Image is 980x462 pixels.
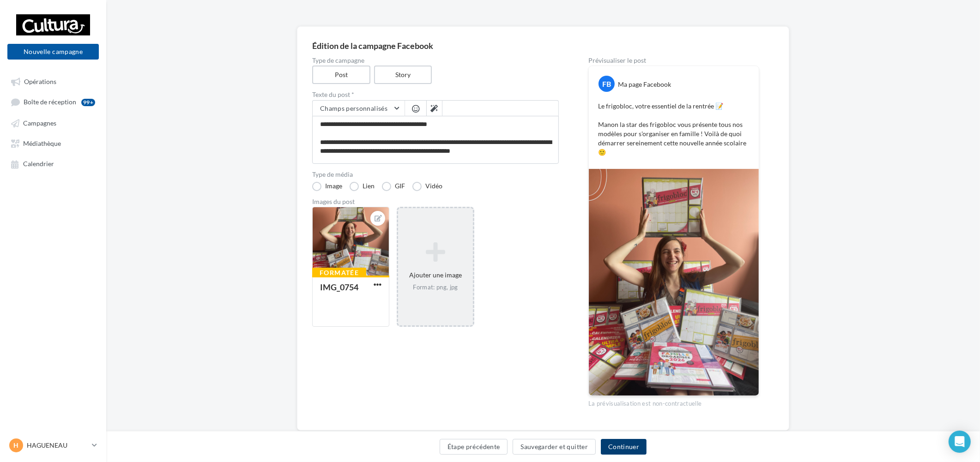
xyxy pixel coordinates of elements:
[6,73,101,90] a: Opérations
[599,76,615,92] div: FB
[374,66,432,84] label: Story
[440,439,508,455] button: Étape précédente
[588,396,759,408] div: La prévisualisation est non-contractuelle
[320,282,358,292] div: IMG_0754
[23,139,61,147] span: Médiathèque
[6,135,101,151] a: Médiathèque
[312,42,774,50] div: Édition de la campagne Facebook
[598,102,750,157] p: Le frigobloc, votre essentiel de la rentrée 📝 Manon la star des frigobloc vous présente tous nos ...
[23,160,54,168] span: Calendrier
[312,182,342,191] label: Image
[14,441,19,450] span: H
[312,198,559,205] div: Images du post
[23,119,56,127] span: Campagnes
[81,99,95,106] div: 99+
[601,439,647,455] button: Continuer
[513,439,596,455] button: Sauvegarder et quitter
[6,155,101,172] a: Calendrier
[350,182,375,191] label: Lien
[312,91,559,98] label: Texte du post *
[24,98,76,106] span: Boîte de réception
[313,101,405,116] button: Champs personnalisés
[412,182,442,191] label: Vidéo
[7,437,99,454] a: H HAGUENEAU
[6,93,101,110] a: Boîte de réception99+
[949,431,971,453] div: Open Intercom Messenger
[312,268,366,278] div: Formatée
[382,182,405,191] label: GIF
[27,441,88,450] p: HAGUENEAU
[618,80,671,89] div: Ma page Facebook
[7,44,99,60] button: Nouvelle campagne
[588,57,759,64] div: Prévisualiser le post
[6,114,101,131] a: Campagnes
[312,171,559,178] label: Type de média
[312,57,559,64] label: Type de campagne
[320,104,387,112] span: Champs personnalisés
[24,78,56,85] span: Opérations
[312,66,370,84] label: Post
